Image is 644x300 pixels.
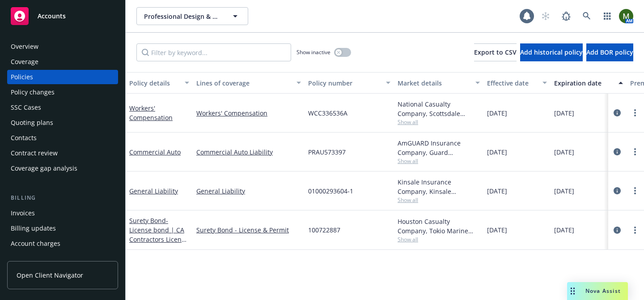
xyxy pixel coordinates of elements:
[612,185,623,196] a: circleInformation
[630,185,640,196] a: more
[129,104,173,122] a: Workers' Compensation
[7,236,118,251] a: Account charges
[308,186,353,196] span: 01000293604-1
[630,107,640,118] a: more
[487,186,507,196] span: [DATE]
[308,225,340,235] span: 100722887
[7,131,118,145] a: Contacts
[612,107,623,118] a: circleInformation
[7,55,118,69] a: Coverage
[11,236,60,251] div: Account charges
[612,225,623,236] a: circleInformation
[7,193,118,202] div: Billing
[398,99,480,118] div: National Casualty Company, Scottsdale Insurance Company (Nationwide)
[487,78,537,88] div: Effective date
[7,161,118,176] a: Coverage gap analysis
[196,78,291,88] div: Lines of coverage
[11,39,38,54] div: Overview
[398,236,480,243] span: Show all
[7,252,118,266] a: Installment plans
[630,225,640,236] a: more
[129,216,188,253] a: Surety Bond
[11,146,58,160] div: Contract review
[585,287,621,295] span: Nova Assist
[578,7,596,25] a: Search
[474,48,517,56] span: Export to CSV
[487,108,507,118] span: [DATE]
[7,85,118,99] a: Policy changes
[7,221,118,236] a: Billing updates
[398,138,480,157] div: AmGUARD Insurance Company, Guard (Berkshire Hathaway)
[557,7,575,25] a: Report a Bug
[487,225,507,235] span: [DATE]
[612,146,623,157] a: circleInformation
[297,48,330,56] span: Show inactive
[7,4,118,29] a: Accounts
[7,70,118,84] a: Policies
[11,70,33,84] div: Policies
[193,72,305,94] button: Lines of coverage
[129,78,179,88] div: Policy details
[196,108,301,118] a: Workers' Compensation
[554,108,574,118] span: [DATE]
[196,147,301,157] a: Commercial Auto Liability
[554,78,613,88] div: Expiration date
[11,131,37,145] div: Contacts
[196,186,301,196] a: General Liability
[144,12,221,21] span: Professional Design & Build Services Inc.
[196,225,301,235] a: Surety Bond - License & Permit
[551,72,627,94] button: Expiration date
[474,43,517,61] button: Export to CSV
[554,186,574,196] span: [DATE]
[554,147,574,157] span: [DATE]
[394,72,483,94] button: Market details
[11,221,56,236] div: Billing updates
[598,7,616,25] a: Switch app
[398,196,480,204] span: Show all
[308,78,381,88] div: Policy number
[308,147,346,157] span: PRAU573397
[7,116,118,130] a: Quoting plans
[520,43,583,61] button: Add historical policy
[11,206,35,220] div: Invoices
[398,118,480,126] span: Show all
[619,9,633,23] img: photo
[17,270,83,280] span: Open Client Navigator
[305,72,394,94] button: Policy number
[38,13,66,20] span: Accounts
[11,85,55,99] div: Policy changes
[11,100,41,115] div: SSC Cases
[308,108,347,118] span: WCC336536A
[586,48,633,56] span: Add BOR policy
[11,161,77,176] div: Coverage gap analysis
[126,72,193,94] button: Policy details
[398,177,480,196] div: Kinsale Insurance Company, Kinsale Insurance, Amwins
[11,116,53,130] div: Quoting plans
[567,282,578,300] div: Drag to move
[136,43,291,61] input: Filter by keyword...
[136,7,248,25] button: Professional Design & Build Services Inc.
[129,187,178,195] a: General Liability
[554,225,574,235] span: [DATE]
[7,100,118,115] a: SSC Cases
[586,43,633,61] button: Add BOR policy
[630,146,640,157] a: more
[520,48,583,56] span: Add historical policy
[11,55,38,69] div: Coverage
[129,148,181,156] a: Commercial Auto
[7,206,118,220] a: Invoices
[487,147,507,157] span: [DATE]
[7,39,118,54] a: Overview
[7,146,118,160] a: Contract review
[398,78,470,88] div: Market details
[398,157,480,165] span: Show all
[537,7,555,25] a: Start snowing
[567,282,628,300] button: Nova Assist
[11,252,63,266] div: Installment plans
[398,217,480,236] div: Houston Casualty Company, Tokio Marine HCC
[483,72,551,94] button: Effective date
